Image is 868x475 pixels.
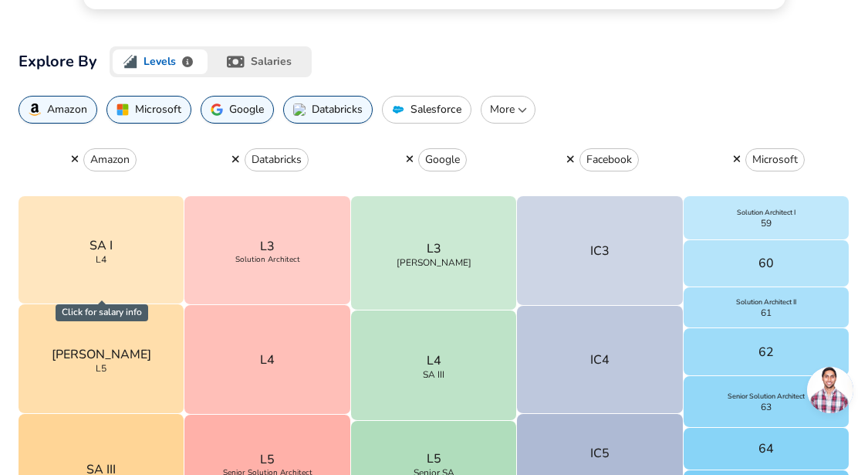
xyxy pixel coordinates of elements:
button: Salesforce [382,96,471,124]
span: 59 [761,219,772,228]
p: IC3 [590,242,610,260]
button: Senior Solution Architect63 [684,376,849,428]
button: Microsoft [106,96,191,124]
p: Google [425,152,460,168]
button: Amazon [83,148,137,171]
button: Google [418,148,467,171]
p: Amazon [90,152,130,168]
span: L4 [96,255,106,264]
p: More [488,102,529,117]
p: Solution Architect II [736,297,796,308]
p: SA I [90,236,113,255]
button: L3[PERSON_NAME] [351,196,517,310]
button: 60 [684,240,849,287]
span: SA III [423,370,444,379]
p: Senior Solution Architect [728,392,805,402]
button: Databricks [283,96,373,124]
p: L4 [427,351,441,370]
p: L4 [260,351,275,369]
button: Solution Architect I59 [684,196,849,240]
p: Microsoft [135,103,181,116]
p: Databricks [312,103,363,116]
span: Click for salary info [56,304,148,321]
button: salaries [211,46,312,77]
button: Facebook [579,148,639,171]
span: 61 [761,308,772,317]
p: L3 [427,239,441,258]
button: Google [201,96,274,124]
button: 64 [684,428,849,470]
button: Databricks [245,148,309,171]
p: L3 [260,237,275,256]
button: levels.fyi logoLevels [110,46,211,77]
button: More [481,96,535,124]
img: MicrosoftIcon [117,103,129,116]
p: [PERSON_NAME] [52,345,151,364]
p: L5 [427,450,441,468]
button: Solution Architect II61 [684,287,849,328]
button: Microsoft [745,148,805,171]
p: Microsoft [752,152,798,168]
span: L5 [96,364,106,373]
p: Facebook [586,152,632,168]
p: L5 [260,450,275,469]
button: [PERSON_NAME]L5 [19,304,184,414]
button: L3Solution Architect [184,196,350,305]
h2: Explore By [19,49,97,74]
img: levels.fyi logo [123,55,137,69]
span: 63 [761,402,772,412]
p: IC5 [590,444,610,463]
button: 62 [684,328,849,376]
p: 62 [758,343,774,361]
img: DatabricksIcon [293,103,306,116]
span: [PERSON_NAME] [397,258,471,267]
img: AmazonIcon [29,103,41,116]
img: SalesforceIcon [392,103,404,116]
p: Databricks [252,152,302,168]
p: IC4 [590,351,610,369]
div: Open chat [807,367,853,413]
button: Amazon [19,96,97,124]
button: L4SA III [351,310,517,421]
button: IC3 [517,196,683,306]
img: GoogleIcon [211,103,223,116]
p: Solution Architect I [737,208,795,219]
p: Amazon [47,103,87,116]
p: 60 [758,254,774,273]
span: Solution Architect [235,256,300,263]
p: Google [229,103,264,116]
button: L4 [184,305,350,415]
p: 64 [758,439,774,458]
button: SA IL4 [19,196,184,304]
button: IC4 [517,306,683,414]
p: Salesforce [410,103,461,116]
